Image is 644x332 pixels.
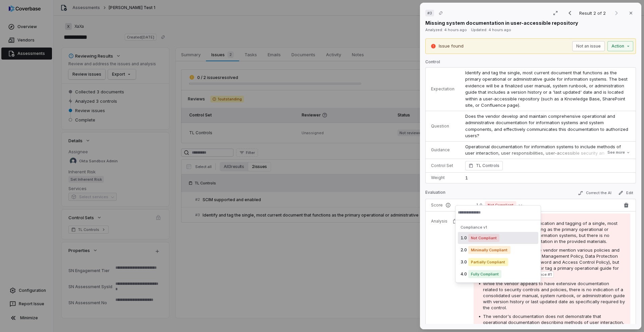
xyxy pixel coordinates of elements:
[431,175,454,180] p: Weight
[458,232,538,244] div: 1.0
[474,201,525,209] button: 1.0Not Compliant
[483,281,625,310] span: While the vendor appears to have extensive documentation related to security controls and policie...
[563,9,577,17] button: Previous result
[622,201,630,209] button: Delete score
[465,113,630,139] span: Does the vendor develop and maintain comprehensive operational and administrative documentation f...
[476,162,499,169] span: TL Controls
[435,7,447,19] button: Copy link
[431,123,454,129] p: Question
[465,70,629,108] span: Identify and tag the single, most current document that functions as the primary operational or a...
[431,202,463,208] p: Score
[455,220,541,283] div: Suggestions
[615,189,636,197] button: Edit
[439,43,464,50] p: Issue found
[483,221,618,244] span: The control requires identification and tagging of a single, most current document functioning as...
[575,189,614,197] button: Correct the AI
[465,144,630,183] p: Operational documentation for information systems to include methods of user interaction, user re...
[431,86,454,92] p: Expectation
[468,234,499,242] span: Not Compliant
[468,258,508,266] span: Partially Compliant
[572,41,605,51] button: Not an issue
[605,147,632,159] button: See more
[468,246,511,254] span: Minimally Compliant
[465,175,468,180] span: 1
[468,270,501,278] span: Fully Compliant
[458,256,538,268] div: 3.0
[579,9,607,17] p: Result 2 of 2
[431,147,454,153] p: Guidance
[483,247,620,277] span: The SOC 2 reports from the vendor mention various policies and procedures (such as Asset Manageme...
[458,223,538,232] div: Compliance v1
[431,219,447,224] p: Analysis
[471,27,511,32] span: Updated: 4 hours ago
[425,27,467,32] span: Analyzed: 4 hours ago
[425,19,578,26] p: Missing system documentation in user-accessible repository
[431,163,454,168] p: Control Set
[427,10,432,16] span: # 3
[485,201,516,209] span: Not Compliant
[425,190,445,198] p: Evaluation
[458,244,538,256] div: 2.0
[425,59,636,67] p: Control
[458,268,538,280] div: 4.0
[607,41,633,51] button: Action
